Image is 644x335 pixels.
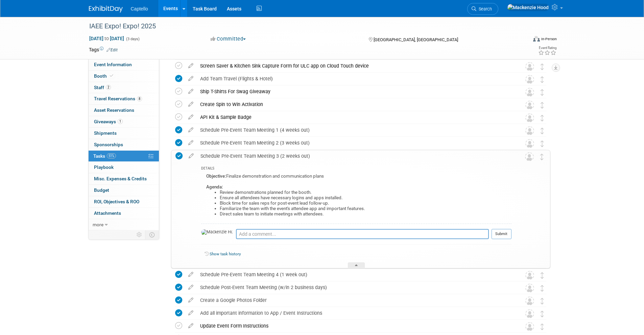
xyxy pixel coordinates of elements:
[125,37,140,41] span: (3 days)
[541,76,544,83] i: Move task
[220,195,511,201] li: Ensure all attendees have necessary logins and apps installed.
[525,139,534,148] img: Unassigned
[89,59,159,70] a: Event Information
[197,137,512,149] div: Schedule Pre-Event Team Meeting 2 (3 weeks out)
[89,105,159,116] a: Asset Reservations
[476,6,492,11] span: Search
[137,96,142,101] span: 8
[185,114,197,120] a: edit
[89,196,159,207] a: ROI, Objectives & ROO
[541,324,544,330] i: Move task
[541,298,544,304] i: Move task
[201,166,511,172] div: DETAILS
[541,63,544,70] i: Move task
[541,102,544,108] i: Move task
[201,172,511,224] div: Finalize demonstration and communication plans
[89,82,159,93] a: Staff2
[94,107,134,113] span: Asset Reservations
[525,284,534,292] img: Unassigned
[541,36,557,42] div: In-Person
[185,88,197,95] a: edit
[118,119,123,124] span: 1
[208,35,248,43] button: Committed
[525,101,534,109] img: Unassigned
[131,6,148,11] span: Captello
[185,272,197,278] a: edit
[89,35,124,42] span: [DATE] [DATE]
[220,211,511,217] li: Direct sales team to initiate meetings with attendees.
[197,294,512,306] div: Create a Google Photos Folder
[487,35,557,45] div: Event Format
[93,222,103,227] span: more
[541,128,544,134] i: Move task
[89,173,159,184] a: Misc. Expenses & Credits
[541,285,544,291] i: Move task
[94,164,114,170] span: Playbook
[145,230,159,239] td: Toggle Event Tabs
[206,174,226,179] b: Objective:
[507,4,549,11] img: Mackenzie Hood
[89,71,159,82] a: Booth
[89,208,159,219] a: Attachments
[94,73,115,79] span: Booth
[525,113,534,122] img: Unassigned
[541,89,544,96] i: Move task
[197,320,512,332] div: Update Event Form Instructions
[525,322,534,331] img: Unassigned
[525,297,534,305] img: Unassigned
[89,185,159,196] a: Budget
[197,150,511,162] div: Schedule Pre-Event Team Meeting 3 (2 weeks out)
[197,86,512,97] div: Ship T-Shirts For Swag Giveaway
[94,96,142,101] span: Travel Reservations
[201,229,233,235] img: Mackenzie Hood
[185,284,197,290] a: edit
[525,75,534,84] img: Unassigned
[374,37,458,42] span: [GEOGRAPHIC_DATA], [GEOGRAPHIC_DATA]
[197,73,512,84] div: Add Team Travel (Flights & Hotel)
[540,154,544,160] i: Move task
[87,20,517,32] div: IAEE Expo! Expo! 2025
[185,297,197,303] a: edit
[185,140,197,146] a: edit
[106,85,111,90] span: 2
[185,323,197,329] a: edit
[197,124,512,136] div: Schedule Pre-Event Team Meeting 1 (4 weeks out)
[467,3,498,15] a: Search
[89,219,159,230] a: more
[220,201,511,206] li: Block time for sales reps for post-event lead follow-up.
[197,99,512,110] div: Create Spin to Win Activation
[541,140,544,147] i: Move task
[197,282,512,293] div: Schedule Post-Event Team Meeting (w/in 2 business days)
[541,272,544,279] i: Move task
[185,76,197,82] a: edit
[94,210,121,216] span: Attachments
[525,126,534,135] img: Unassigned
[94,199,139,204] span: ROI, Objectives & ROO
[89,151,159,162] a: Tasks51%
[541,311,544,317] i: Move task
[94,119,123,124] span: Giveaways
[525,62,534,71] img: Unassigned
[94,130,117,136] span: Shipments
[134,230,145,239] td: Personalize Event Tab Strip
[89,6,123,12] img: ExhibitDay
[492,229,511,239] button: Submit
[206,184,223,189] b: Agenda:
[525,88,534,97] img: Unassigned
[525,152,534,161] img: Unassigned
[210,252,241,256] a: Show task history
[185,101,197,107] a: edit
[89,116,159,127] a: Giveaways1
[103,36,110,41] span: to
[94,62,132,67] span: Event Information
[525,309,534,318] img: Unassigned
[94,142,123,147] span: Sponsorships
[538,46,556,50] div: Event Rating
[94,187,109,193] span: Budget
[541,115,544,121] i: Move task
[197,269,512,280] div: Schedule Pre-Event Team Meeting 4 (1 week out)
[107,153,116,158] span: 51%
[533,36,540,42] img: Format-Inperson.png
[94,85,111,90] span: Staff
[185,63,197,69] a: edit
